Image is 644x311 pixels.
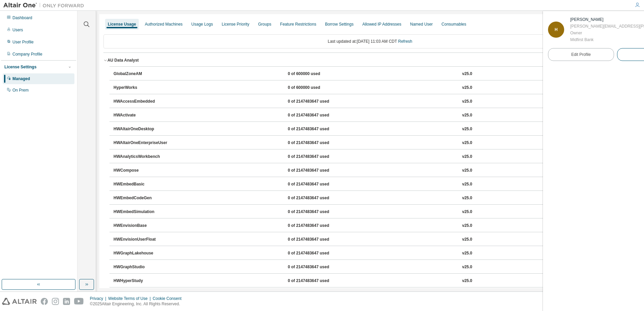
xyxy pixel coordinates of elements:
[2,298,37,305] img: altair_logo.svg
[462,126,472,132] div: v25.0
[12,39,34,45] div: User Profile
[462,140,472,146] div: v25.0
[288,223,348,229] div: 0 of 2147483647 used
[442,22,466,27] div: Consumables
[398,39,412,44] a: Refresh
[114,71,174,77] div: GlobalZoneAM
[288,237,348,243] div: 0 of 2147483647 used
[114,274,631,288] button: HWHyperStudy0 of 2147483647 usedv25.0Expire date:[DATE]
[462,250,472,256] div: v25.0
[114,85,174,91] div: HyperWorks
[325,22,354,27] div: Borrow Settings
[114,223,174,229] div: HWEnvisionBase
[362,22,401,27] div: Allowed IP Addresses
[108,296,153,301] div: Website Terms of Use
[462,99,472,105] div: v25.0
[114,232,631,247] button: HWEnvisionUserFloat0 of 2147483647 usedv25.0Expire date:[DATE]
[462,264,472,270] div: v25.0
[114,237,174,243] div: HWEnvisionUserFloat
[114,99,174,105] div: HWAccessEmbedded
[52,298,59,305] img: instagram.svg
[114,177,631,192] button: HWEmbedBasic0 of 2147483647 usedv25.0Expire date:[DATE]
[548,48,614,61] a: Edit Profile
[114,181,174,187] div: HWEmbedBasic
[114,112,174,118] div: HWActivate
[114,246,631,261] button: HWGraphLakehouse0 of 2147483647 usedv25.0Expire date:[DATE]
[114,191,631,206] button: HWEmbedCodeGen0 of 2147483647 usedv25.0Expire date:[DATE]
[288,85,348,91] div: 0 of 600000 used
[288,126,348,132] div: 0 of 2147483647 used
[288,264,348,270] div: 0 of 2147483647 used
[114,195,174,201] div: HWEmbedCodeGen
[41,298,48,305] img: facebook.svg
[108,22,136,27] div: License Usage
[74,298,84,305] img: youtube.svg
[191,22,213,27] div: Usage Logs
[114,122,631,137] button: HWAltairOneDesktop0 of 2147483647 usedv25.0Expire date:[DATE]
[114,80,631,95] button: HyperWorks0 of 600000 usedv25.0Expire date:[DATE]
[462,112,472,118] div: v25.0
[114,163,631,178] button: HWCompose0 of 2147483647 usedv25.0Expire date:[DATE]
[90,296,108,301] div: Privacy
[462,209,472,215] div: v25.0
[288,154,348,160] div: 0 of 2147483647 used
[103,34,637,48] div: Last updated at: [DATE] 11:03 AM CDT
[114,136,631,150] button: HWAltairOneEnterpriseUser0 of 2147483647 usedv25.0Expire date:[DATE]
[4,64,36,70] div: License Settings
[114,218,631,233] button: HWEnvisionBase0 of 2147483647 usedv25.0Expire date:[DATE]
[103,53,637,68] button: AU Data AnalystLicense ID: 128671
[288,168,348,174] div: 0 of 2147483647 used
[145,22,183,27] div: Authorized Machines
[12,27,23,33] div: Users
[114,126,174,132] div: HWAltairOneDesktop
[114,67,631,81] button: GlobalZoneAM0 of 600000 usedv25.0Expire date:[DATE]
[462,195,472,201] div: v25.0
[288,112,348,118] div: 0 of 2147483647 used
[12,76,30,81] div: Managed
[114,260,631,275] button: HWGraphStudio0 of 2147483647 usedv25.0Expire date:[DATE]
[258,22,271,27] div: Groups
[90,301,186,307] p: © 2025 Altair Engineering, Inc. All Rights Reserved.
[288,278,348,284] div: 0 of 2147483647 used
[288,250,348,256] div: 0 of 2147483647 used
[114,168,174,174] div: HWCompose
[3,2,88,9] img: Altair One
[555,27,558,32] span: H
[114,209,174,215] div: HWEmbedSimulation
[114,154,174,160] div: HWAnalyticsWorkbench
[114,149,631,164] button: HWAnalyticsWorkbench0 of 2147483647 usedv25.0Expire date:[DATE]
[222,22,249,27] div: License Priority
[63,298,70,305] img: linkedin.svg
[462,71,472,77] div: v25.0
[462,223,472,229] div: v25.0
[288,209,348,215] div: 0 of 2147483647 used
[462,237,472,243] div: v25.0
[462,85,472,91] div: v25.0
[114,108,631,123] button: HWActivate0 of 2147483647 usedv25.0Expire date:[DATE]
[12,15,32,21] div: Dashboard
[462,278,472,284] div: v25.0
[288,181,348,187] div: 0 of 2147483647 used
[114,140,174,146] div: HWAltairOneEnterpriseUser
[571,52,591,57] span: Edit Profile
[12,51,42,57] div: Company Profile
[114,278,174,284] div: HWHyperStudy
[288,71,348,77] div: 0 of 600000 used
[462,168,472,174] div: v25.0
[288,140,348,146] div: 0 of 2147483647 used
[280,22,316,27] div: Feature Restrictions
[12,88,29,93] div: On Prem
[107,58,139,63] div: AU Data Analyst
[114,94,631,109] button: HWAccessEmbedded0 of 2147483647 usedv25.0Expire date:[DATE]
[410,22,432,27] div: Named User
[288,195,348,201] div: 0 of 2147483647 used
[114,205,631,219] button: HWEmbedSimulation0 of 2147483647 usedv25.0Expire date:[DATE]
[153,296,185,301] div: Cookie Consent
[462,181,472,187] div: v25.0
[114,264,174,270] div: HWGraphStudio
[462,154,472,160] div: v25.0
[288,99,348,105] div: 0 of 2147483647 used
[114,250,174,256] div: HWGraphLakehouse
